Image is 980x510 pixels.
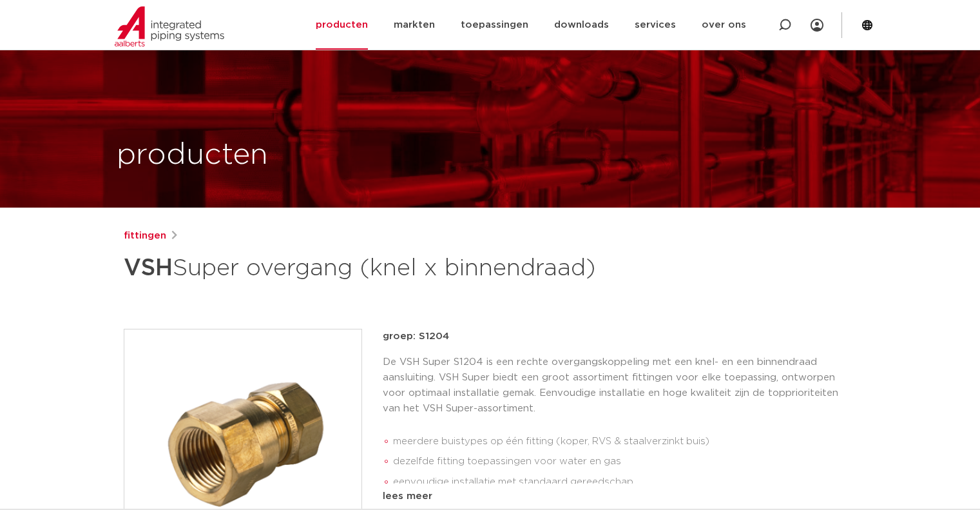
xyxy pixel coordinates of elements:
[393,451,857,472] li: dezelfde fitting toepassingen voor water en gas
[393,431,857,452] li: meerdere buistypes op één fitting (koper, RVS & staalverzinkt buis)
[383,329,857,344] p: groep: S1204
[393,472,857,493] li: eenvoudige installatie met standaard gereedschap
[124,249,608,288] h1: Super overgang (knel x binnendraad)
[117,135,268,176] h1: producten
[383,489,857,504] div: lees meer
[124,257,173,280] strong: VSH
[383,355,857,417] p: De VSH Super S1204 is een rechte overgangskoppeling met een knel- en een binnendraad aansluiting....
[124,228,166,244] a: fittingen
